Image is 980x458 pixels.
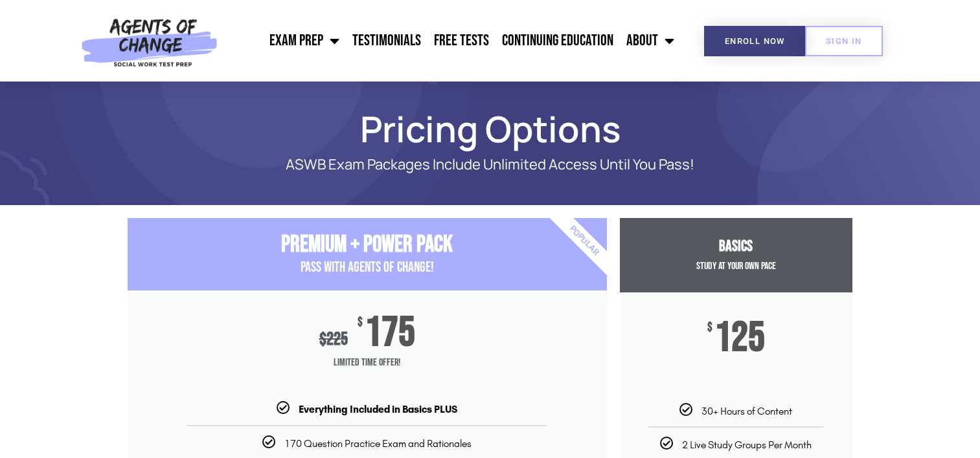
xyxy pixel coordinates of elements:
span: Limited Time Offer! [128,350,607,376]
span: 175 [365,316,415,350]
span: Enroll Now [725,37,785,45]
a: Exam Prep [263,25,346,57]
span: 2 Live Study Groups Per Month [682,439,812,451]
p: ASWB Exam Packages Include Unlimited Access Until You Pass! [173,157,808,173]
h3: Premium + Power Pack [128,231,607,259]
span: $ [319,329,326,350]
h3: Basics [620,237,852,256]
nav: Menu [224,25,681,57]
a: About [620,25,681,57]
span: PASS with AGENTS OF CHANGE! [301,259,434,276]
a: Testimonials [346,25,427,57]
span: SIGN IN [826,37,862,45]
span: 170 Question Practice Exam and Rationales [284,437,472,450]
span: Study at your Own Pace [696,260,776,272]
span: 30+ Hours of Content [701,405,792,417]
b: Everything Included in Basics PLUS [299,403,457,415]
a: Enroll Now [704,26,806,56]
div: 225 [319,329,348,350]
span: 125 [714,322,765,355]
span: $ [358,316,363,329]
div: Popular [509,166,659,316]
a: SIGN IN [805,26,883,56]
a: Free Tests [427,25,496,57]
span: $ [707,322,712,334]
a: Continuing Education [496,25,620,57]
h1: Pricing Options [121,114,860,144]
